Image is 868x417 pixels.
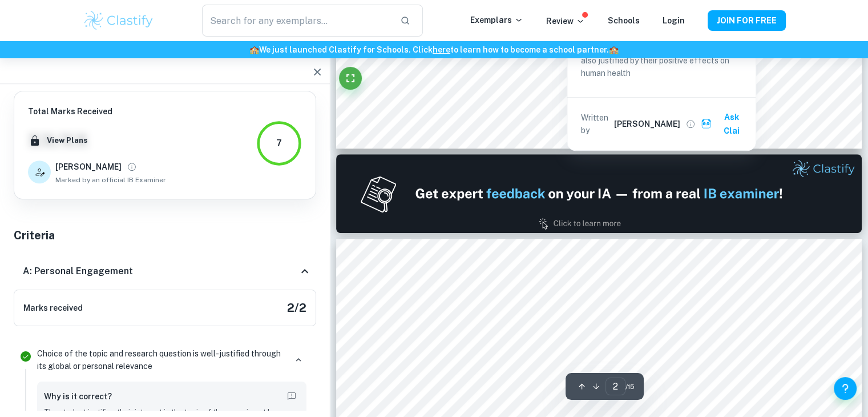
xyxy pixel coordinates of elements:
[683,116,699,132] button: View full profile
[124,159,140,175] button: View full profile
[284,388,300,404] button: Report mistake/confusion
[276,137,282,150] div: 7
[699,107,751,141] button: Ask Clai
[55,161,122,173] h6: [PERSON_NAME]
[581,111,612,137] p: Written by
[608,16,640,25] a: Schools
[701,118,712,129] img: clai.svg
[14,253,316,290] div: A: Personal Engagement
[2,43,866,56] h6: We just launched Clastify for Schools. Click to learn how to become a school partner.
[23,264,133,278] h6: A: Personal Engagement
[470,14,523,26] p: Exemplars
[14,227,316,244] h5: Criteria
[23,302,83,314] h6: Marks received
[28,105,166,118] h6: Total Marks Received
[433,45,450,54] a: here
[249,45,259,54] span: 🏫
[834,377,857,400] button: Help and Feedback
[614,118,680,130] h6: [PERSON_NAME]
[625,382,635,392] span: / 15
[287,299,306,316] h5: 2 / 2
[44,132,90,149] button: View Plans
[546,15,585,27] p: Review
[83,9,155,32] img: Clastify logo
[37,347,286,372] p: Choice of the topic and research question is well-justified through its global or personal relevance
[708,10,786,31] button: JOIN FOR FREE
[609,45,619,54] span: 🏫
[663,16,685,25] a: Login
[55,175,166,185] span: Marked by an official IB Examiner
[339,67,362,90] button: Fullscreen
[44,390,112,403] h6: Why is it correct?
[336,154,862,233] img: Ad
[19,350,33,363] svg: Correct
[202,5,390,37] input: Search for any exemplars...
